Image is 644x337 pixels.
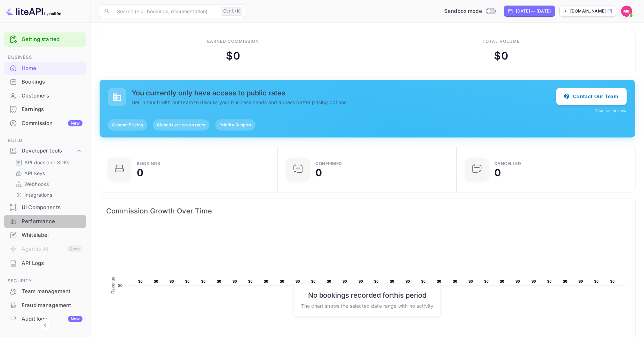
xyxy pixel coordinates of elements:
[516,279,520,283] text: $0
[248,279,253,283] text: $0
[500,279,504,283] text: $0
[494,48,508,64] div: $ 0
[22,231,83,239] div: Whitelabel
[22,78,83,86] div: Bookings
[301,291,433,299] h6: No bookings recorded for this period
[22,36,83,44] a: Getting started
[137,168,143,178] div: 0
[4,215,86,228] div: Performance
[4,103,86,116] a: Earnings
[437,279,441,283] text: $0
[22,147,76,155] div: Developer tools
[4,32,86,47] div: Getting started
[215,122,256,128] span: Priority Support
[556,88,627,105] button: Contact Our Team
[118,283,123,288] text: $0
[22,259,83,267] div: API Logs
[570,8,606,14] p: [DOMAIN_NAME]
[621,6,632,17] img: Marc Bellmann
[138,279,143,283] text: $0
[280,279,284,283] text: $0
[111,276,116,293] text: Revenue
[13,179,83,189] div: Webhooks
[22,204,83,212] div: UI Components
[594,279,599,283] text: $0
[327,279,331,283] text: $0
[4,201,86,214] div: UI Components
[4,62,86,75] a: Home
[15,180,80,188] a: Webhooks
[22,288,83,296] div: Team management
[221,7,242,16] div: Ctrl+K
[4,312,86,326] div: Audit logsNew
[153,122,209,128] span: Closed user group rates
[4,201,86,214] a: UI Components
[444,7,482,15] span: Sandbox mode
[170,279,174,283] text: $0
[4,117,86,130] a: CommissionNew
[22,301,83,309] div: Fraud management
[343,279,347,283] text: $0
[68,120,83,126] div: New
[108,122,147,128] span: Custom Pricing
[22,105,83,113] div: Earnings
[24,191,52,198] p: Integrations
[22,218,83,226] div: Performance
[595,108,627,114] button: Dismiss for now
[132,99,556,106] p: Get in touch with our team to discuss your business needs and access better pricing options
[201,279,206,283] text: $0
[13,168,83,178] div: API Keys
[610,279,615,283] text: $0
[4,257,86,270] div: API Logs
[22,92,83,100] div: Customers
[24,159,70,166] p: API docs and SDKs
[359,279,363,283] text: $0
[563,279,567,283] text: $0
[68,316,83,322] div: New
[217,279,221,283] text: $0
[494,162,521,166] div: CANCELLED
[374,279,379,283] text: $0
[113,4,218,18] input: Search (e.g. bookings, documentation)
[441,7,498,15] div: Switch to Production mode
[106,205,628,217] span: Commission Growth Over Time
[4,137,86,144] span: Build
[22,315,83,323] div: Audit logs
[6,6,61,17] img: LiteAPI logo
[4,285,86,298] div: Team management
[24,180,49,188] p: Webhooks
[137,162,160,166] div: Bookings
[4,145,86,157] div: Developer tools
[22,64,83,72] div: Home
[4,117,86,130] div: CommissionNew
[453,279,457,283] text: $0
[132,89,556,97] h5: You currently only have access to public rates
[4,103,86,116] div: Earnings
[4,62,86,75] div: Home
[301,302,433,309] p: The chart shows the selected date range with no activity
[482,38,520,45] div: Total volume
[516,8,551,14] div: [DATE] — [DATE]
[315,168,322,178] div: 0
[390,279,394,283] text: $0
[421,279,426,283] text: $0
[13,190,83,200] div: Integrations
[207,38,259,45] div: Earned commission
[406,279,410,283] text: $0
[4,312,86,325] a: Audit logsNew
[4,215,86,228] a: Performance
[39,319,52,331] button: Collapse navigation
[579,279,583,283] text: $0
[547,279,552,283] text: $0
[185,279,190,283] text: $0
[315,162,342,166] div: Confirmed
[226,48,240,64] div: $ 0
[4,54,86,61] span: Business
[4,75,86,89] div: Bookings
[15,170,80,177] a: API Keys
[24,170,45,177] p: API Keys
[13,157,83,167] div: API docs and SDKs
[4,75,86,88] a: Bookings
[15,191,80,198] a: Integrations
[484,279,489,283] text: $0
